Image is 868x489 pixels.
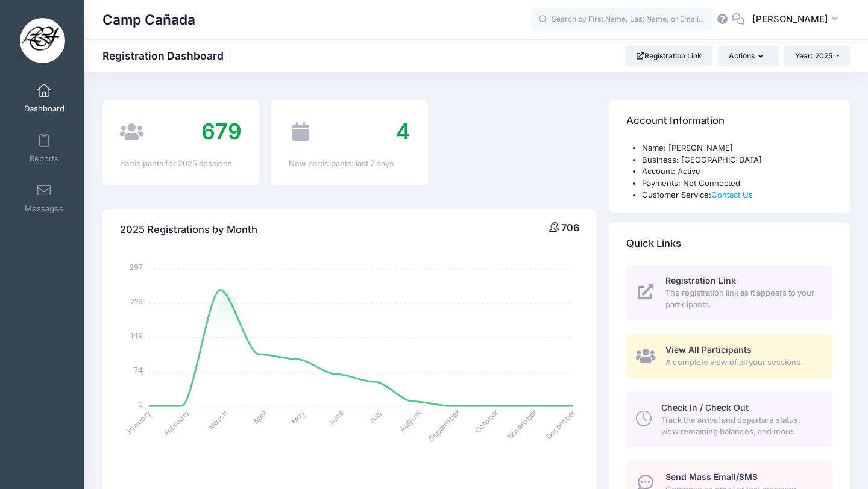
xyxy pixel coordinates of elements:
tspan: June [326,408,346,428]
tspan: February [162,408,192,437]
li: Name: [PERSON_NAME] [642,142,832,154]
a: Registration Link [625,46,712,66]
span: 679 [201,118,242,145]
li: Customer Service: [642,189,832,201]
div: New participants: last 7 days [289,158,410,170]
h1: Camp Cañada [102,6,195,34]
a: Dashboard [16,77,73,119]
tspan: 0 [138,399,143,409]
input: Search by First Name, Last Name, or Email... [531,8,712,32]
span: Year: 2025 [795,51,832,60]
div: Participants for 2025 sessions [120,158,242,170]
tspan: 297 [130,262,143,272]
span: Registration Link [665,275,736,285]
a: Check In / Check Out Track the arrival and departure status, view remaining balances, and more. [626,391,832,447]
button: Year: 2025 [784,46,850,66]
tspan: October [473,407,501,435]
tspan: August [397,408,423,434]
span: 706 [561,222,579,234]
tspan: 149 [131,331,143,341]
h4: Quick Links [626,226,681,261]
tspan: September [426,407,462,443]
span: [PERSON_NAME] [752,13,828,26]
span: The registration link as it appears to your participants. [665,287,819,311]
li: Payments: Not Connected [642,178,832,190]
span: Reports [30,154,58,164]
a: Messages [16,177,73,219]
span: A complete view of all your sessions. [665,357,819,369]
tspan: April [251,408,269,426]
button: [PERSON_NAME] [744,6,850,34]
a: Registration Link The registration link as it appears to your participants. [626,265,832,320]
a: Reports [16,127,73,169]
a: View All Participants A complete view of all your sessions. [626,334,832,378]
img: Camp Cañada [20,18,65,63]
tspan: July [366,408,385,426]
tspan: 223 [130,296,143,307]
h4: 2025 Registrations by Month [120,213,257,247]
span: Messages [25,204,63,214]
li: Account: Active [642,166,832,178]
span: View All Participants [665,344,752,355]
tspan: January [124,408,153,437]
span: Send Mass Email/SMS [665,472,758,482]
span: 4 [396,118,410,145]
span: Track the arrival and departure status, view remaining balances, and more. [661,414,819,438]
h4: Account Information [626,104,725,139]
span: Check In / Check Out [661,402,749,413]
button: Actions [718,46,778,66]
tspan: November [505,407,539,441]
li: Business: [GEOGRAPHIC_DATA] [642,154,832,166]
tspan: 74 [134,365,143,375]
h1: Registration Dashboard [102,49,234,62]
tspan: March [206,408,230,432]
tspan: May [289,408,307,426]
a: Contact Us [711,190,753,199]
tspan: December [544,407,578,441]
span: Dashboard [24,104,64,114]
